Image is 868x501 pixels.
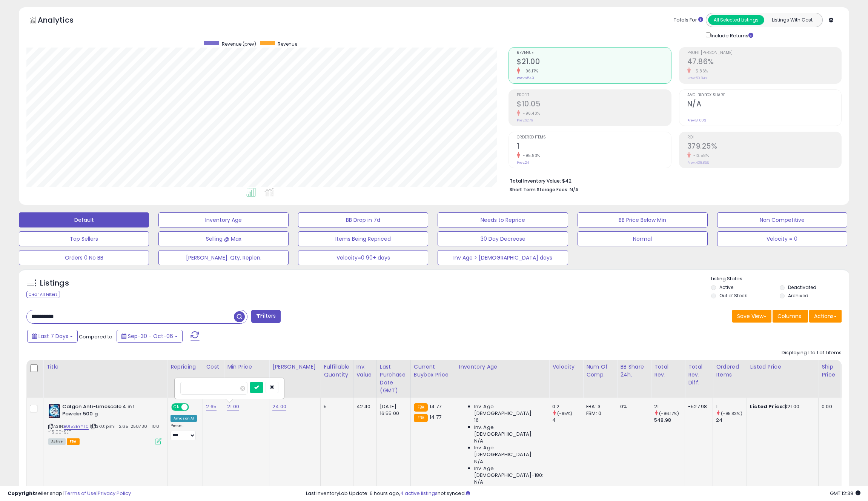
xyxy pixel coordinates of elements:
[206,363,221,371] div: Cost
[474,424,543,438] span: Inv. Age [DEMOGRAPHIC_DATA]:
[48,423,161,435] span: | SKU: pimli-2.65-250730--100--15.00-SET
[578,212,708,227] button: BB Price Below Min
[400,490,438,497] a: 4 active listings
[172,404,181,410] span: ON
[62,403,154,419] b: Calgon Anti-Limescale 4 in 1 Powder 500 g
[688,403,707,410] div: -527.98
[517,76,534,80] small: Prev: $549
[520,68,538,74] small: -96.17%
[711,275,849,283] p: Listing States:
[46,363,164,371] div: Title
[19,231,149,246] button: Top Sellers
[19,212,149,227] button: Default
[687,57,841,68] h2: 47.86%
[19,250,149,265] button: Orders 0 No BB
[8,490,35,497] strong: Copyright
[687,76,707,80] small: Prev: 50.84%
[8,490,131,497] div: seller snap | |
[809,310,842,323] button: Actions
[474,465,543,479] span: Inv. Age [DEMOGRAPHIC_DATA]-180:
[719,292,747,299] label: Out of Stock
[782,349,842,357] div: Displaying 1 to 1 of 1 items
[227,363,266,371] div: Min Price
[227,403,239,410] a: 21.00
[158,250,289,265] button: [PERSON_NAME]. Qty. Replen.
[65,490,97,497] a: Terms of Use
[206,403,217,410] a: 2.65
[552,363,580,371] div: Velocity
[620,363,648,379] div: BB Share 24h.
[691,153,709,158] small: -13.58%
[520,111,540,116] small: -96.40%
[158,212,289,227] button: Inventory Age
[222,41,256,47] span: Revenue (prev)
[79,333,114,340] span: Compared to:
[750,363,815,371] div: Listed Price
[586,410,611,417] div: FBM: 0
[822,403,834,410] div: 0.00
[510,176,836,185] li: $42
[474,458,483,465] span: N/A
[188,404,200,410] span: OFF
[474,486,514,492] span: Inv. Age 181 Plus:
[517,57,671,68] h2: $21.00
[750,403,813,410] div: $21.00
[687,160,709,165] small: Prev: 438.85%
[764,15,820,25] button: Listings With Cost
[688,363,710,387] div: Total Rev. Diff.
[128,332,173,340] span: Sep-30 - Oct-06
[356,363,373,379] div: Inv. value
[788,284,816,290] label: Deactivated
[324,363,350,379] div: Fulfillable Quantity
[298,250,428,265] button: Velocity=0 90+ days
[721,410,742,416] small: (-95.83%)
[272,363,317,371] div: [PERSON_NAME]
[414,403,428,412] small: FBA
[510,178,561,184] b: Total Inventory Value:
[438,250,568,265] button: Inv Age > [DEMOGRAPHIC_DATA] days
[380,363,407,395] div: Last Purchase Date (GMT)
[687,100,841,110] h2: N/A
[586,403,611,410] div: FBA: 3
[27,330,78,343] button: Last 7 Days
[474,479,483,486] span: N/A
[26,291,60,298] div: Clear All Filters
[620,403,645,410] div: 0%
[659,410,679,416] small: (-96.17%)
[438,231,568,246] button: 30 Day Decrease
[517,135,671,140] span: Ordered Items
[822,363,837,379] div: Ship Price
[414,414,428,422] small: FBA
[578,231,708,246] button: Normal
[459,363,546,371] div: Inventory Age
[788,292,808,299] label: Archived
[517,51,671,55] span: Revenue
[510,186,568,193] b: Short Term Storage Fees:
[586,363,614,379] div: Num of Comp.
[654,363,682,379] div: Total Rev.
[517,100,671,110] h2: $10.05
[474,403,543,417] span: Inv. Age [DEMOGRAPHIC_DATA]:
[716,403,747,410] div: 1
[708,15,764,25] button: All Selected Listings
[716,363,744,379] div: Ordered Items
[534,486,543,492] span: N/A
[298,212,428,227] button: BB Drop in 7d
[272,403,286,410] a: 24.00
[719,284,733,290] label: Active
[717,231,847,246] button: Velocity = 0
[278,41,297,47] span: Revenue
[830,490,860,497] span: 2025-10-15 12:39 GMT
[552,417,583,424] div: 4
[171,423,197,440] div: Preset:
[517,142,671,152] h2: 1
[691,68,708,74] small: -5.86%
[750,403,784,410] b: Listed Price:
[732,310,771,323] button: Save View
[171,415,197,422] div: Amazon AI
[654,417,685,424] div: 548.98
[324,403,347,410] div: 5
[687,93,841,97] span: Avg. Buybox Share
[98,490,131,497] a: Privacy Policy
[171,363,200,371] div: Repricing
